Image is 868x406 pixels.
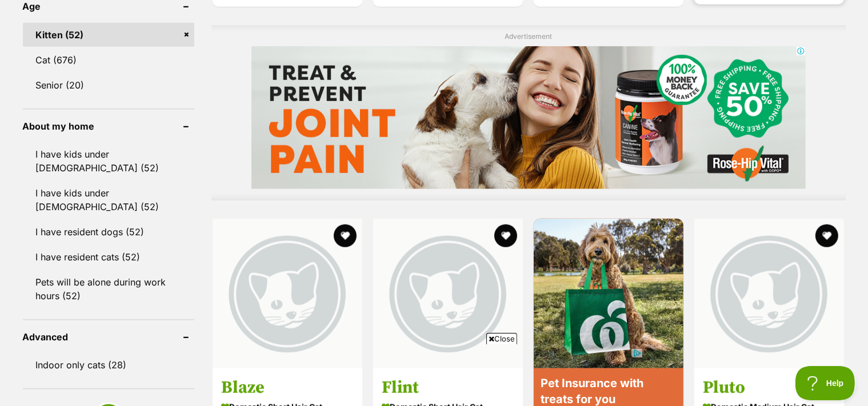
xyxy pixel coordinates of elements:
div: Advertisement [211,25,846,200]
a: I have resident dogs (52) [23,220,194,244]
button: favourite [334,224,357,247]
a: Cat (676) [23,48,194,72]
span: Close [486,333,517,344]
a: Senior (20) [23,73,194,97]
iframe: Advertisement [251,46,806,189]
a: I have resident cats (52) [23,245,194,269]
h3: Pluto [703,376,835,398]
a: Kitten (52) [23,23,194,47]
a: Pets will be alone during work hours (52) [23,270,194,308]
iframe: Help Scout Beacon - Open [795,366,857,400]
header: Age [23,1,194,11]
header: About my home [23,121,194,131]
h3: Blaze [221,376,354,398]
a: I have kids under [DEMOGRAPHIC_DATA] (52) [23,181,194,219]
iframe: Advertisement [226,349,642,400]
a: Indoor only cats (28) [23,353,194,377]
button: favourite [494,224,517,247]
header: Advanced [23,332,194,342]
a: I have kids under [DEMOGRAPHIC_DATA] (52) [23,142,194,180]
button: favourite [816,224,839,247]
